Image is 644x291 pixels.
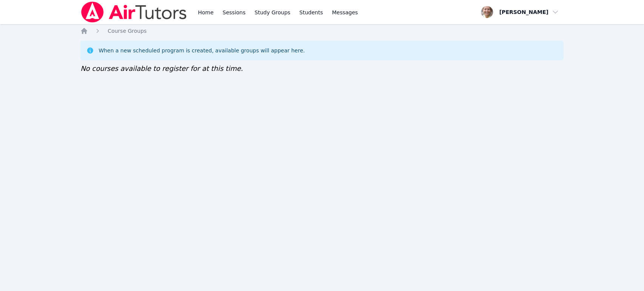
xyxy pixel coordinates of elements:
[80,27,563,35] nav: Breadcrumb
[80,64,243,72] span: No courses available to register for at this time.
[108,27,146,35] a: Course Groups
[332,9,358,16] span: Messages
[80,2,187,23] img: Air Tutors
[108,28,146,34] span: Course Groups
[98,47,305,54] div: When a new scheduled program is created, available groups will appear here.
